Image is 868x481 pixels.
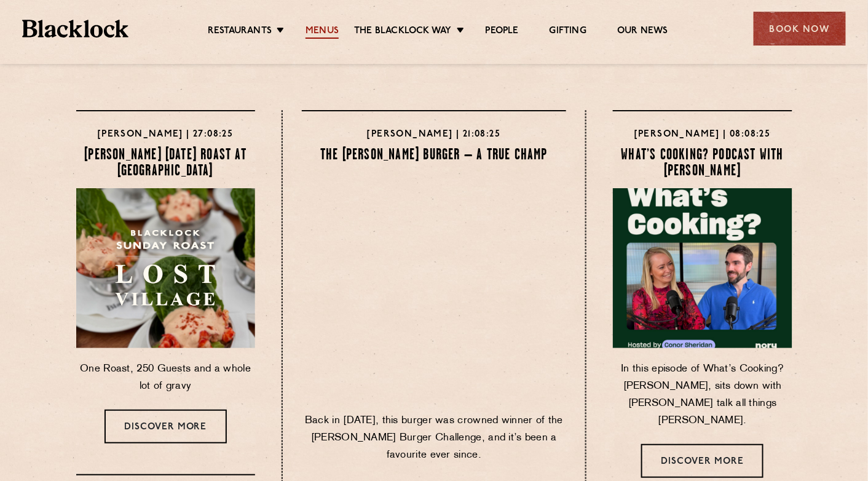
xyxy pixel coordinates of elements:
[354,25,451,39] a: The Blacklock Way
[613,188,792,348] img: Screenshot-2025-08-08-at-10.21.58.png
[306,25,339,39] a: Menus
[613,127,792,143] h4: [PERSON_NAME] | 08:08:25
[22,20,128,38] img: BL_Textured_Logo-footer-cropped.svg
[302,148,566,164] h4: The [PERSON_NAME] Burger – A True Champ
[76,360,255,395] p: One Roast, 250 Guests and a whole lot of gravy
[641,444,763,478] a: Discover more
[76,188,255,348] img: lost-village-sunday-roast-.jpg
[302,412,566,464] p: Back in [DATE], this burger was crowned winner of the [PERSON_NAME] Burger Challenge, and it’s be...
[486,25,519,39] a: People
[754,12,846,46] div: Book Now
[550,25,586,39] a: Gifting
[617,25,668,39] a: Our News
[76,148,255,180] h4: [PERSON_NAME] [DATE] Roast at [GEOGRAPHIC_DATA]
[105,410,227,443] a: Discover more
[613,148,792,180] h4: What’s Cooking? Podcast with [PERSON_NAME]
[76,127,255,143] h4: [PERSON_NAME] | 27:08:25
[302,127,566,143] h4: [PERSON_NAME] | 21:08:25
[302,172,566,400] img: Copy-of-Aug25-Blacklock-01814.jpg
[208,25,272,39] a: Restaurants
[613,360,792,429] p: In this episode of What’s Cooking? [PERSON_NAME], sits down with [PERSON_NAME] talk all things [P...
